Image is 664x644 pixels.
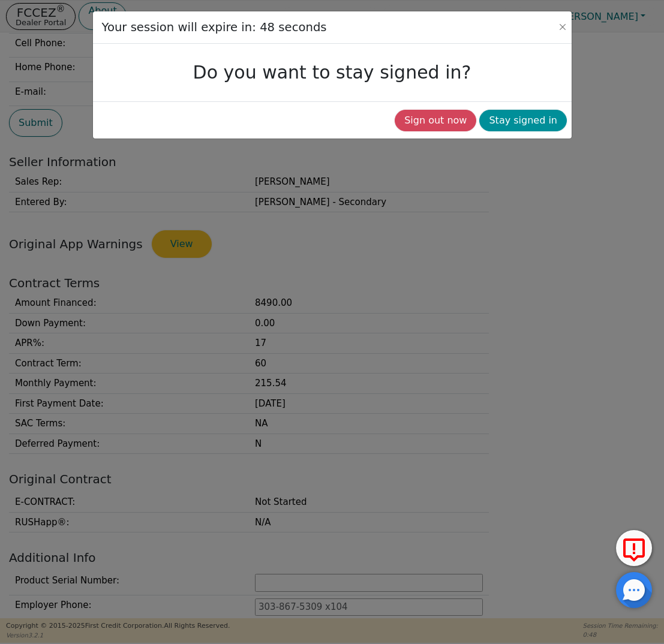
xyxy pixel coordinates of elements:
[99,17,330,38] h3: Your session will expire in: 48 seconds
[479,110,567,131] button: Stay signed in
[99,59,566,86] h3: Do you want to stay signed in?
[557,21,569,33] button: Close
[616,530,652,566] button: Report Error to FCC
[395,110,476,131] button: Sign out now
